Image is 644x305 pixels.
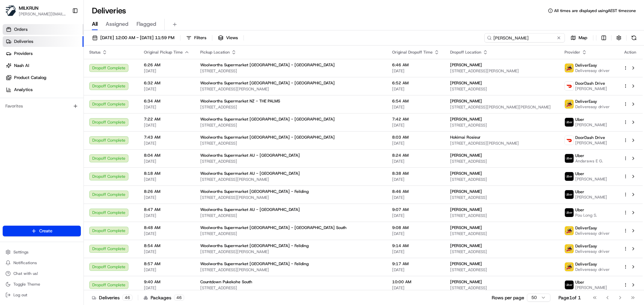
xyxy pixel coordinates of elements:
[3,84,84,95] a: Analytics
[629,33,639,43] button: Refresh
[392,267,439,273] span: [DATE]
[200,86,381,92] span: [STREET_ADDRESS][PERSON_NAME]
[144,62,190,68] span: 6:26 AM
[450,68,553,74] span: [STREET_ADDRESS][PERSON_NAME]
[450,225,482,230] span: [PERSON_NAME]
[200,80,335,86] span: Woolworths Supermarket [GEOGRAPHIC_DATA] - [GEOGRAPHIC_DATA]
[392,80,439,86] span: 6:52 AM
[5,5,16,16] img: MILKRUN
[144,225,190,230] span: 8:48 AM
[575,99,597,104] span: DeliverEasy
[392,171,439,176] span: 8:38 AM
[144,294,184,301] div: Packages
[450,86,553,92] span: [STREET_ADDRESS]
[200,153,300,158] span: Woolworths Supermarket AU - [GEOGRAPHIC_DATA]
[450,141,553,146] span: [STREET_ADDRESS][PERSON_NAME]
[450,117,482,122] span: [PERSON_NAME]
[392,189,439,194] span: 8:46 AM
[575,231,610,236] span: Delivereasy driver
[575,243,597,249] span: DeliverEasy
[392,225,439,230] span: 9:08 AM
[575,158,603,164] span: Andaraws E G.
[144,231,190,236] span: [DATE]
[200,285,381,291] span: [STREET_ADDRESS]
[392,141,439,146] span: [DATE]
[200,117,335,122] span: Woolworths Supermarket [GEOGRAPHIC_DATA] - [GEOGRAPHIC_DATA]
[392,153,439,158] span: 8:24 AM
[3,3,69,19] button: MILKRUNMILKRUN[PERSON_NAME][EMAIL_ADDRESS][DOMAIN_NAME]
[392,68,439,74] span: [DATE]
[392,135,439,140] span: 8:03 AM
[392,213,439,218] span: [DATE]
[3,101,81,111] div: Favorites
[575,104,610,109] span: Delivereasy driver
[14,39,33,45] span: Deliveries
[144,249,190,254] span: [DATE]
[568,33,590,43] button: Map
[19,11,67,17] button: [PERSON_NAME][EMAIL_ADDRESS][DOMAIN_NAME]
[450,279,482,285] span: [PERSON_NAME]
[200,104,381,110] span: [STREET_ADDRESS]
[194,35,206,41] span: Filters
[450,267,553,273] span: [STREET_ADDRESS]
[565,262,574,271] img: delivereasy_logo.png
[137,20,156,28] span: Flagged
[392,117,439,122] span: 7:42 AM
[450,243,482,248] span: [PERSON_NAME]
[450,261,482,266] span: [PERSON_NAME]
[575,176,607,182] span: [PERSON_NAME]
[492,294,524,301] p: Rows per page
[575,285,607,290] span: [PERSON_NAME]
[392,285,439,291] span: [DATE]
[575,261,597,267] span: DeliverEasy
[215,33,241,43] button: Views
[13,271,38,276] span: Chat with us!
[174,295,184,301] div: 46
[575,140,607,146] span: [PERSON_NAME]
[200,68,381,74] span: [STREET_ADDRESS]
[554,8,636,13] span: All times are displayed using AEST timezone
[450,231,553,236] span: [STREET_ADDRESS]
[144,195,190,200] span: [DATE]
[623,50,637,55] div: Action
[13,249,29,255] span: Settings
[579,35,587,41] span: Map
[144,207,190,212] span: 8:47 AM
[200,171,300,176] span: Woolworths Supermarket AU - [GEOGRAPHIC_DATA]
[392,249,439,254] span: [DATE]
[392,159,439,164] span: [DATE]
[392,62,439,68] span: 6:46 AM
[144,159,190,164] span: [DATE]
[450,249,553,254] span: [STREET_ADDRESS]
[144,68,190,74] span: [DATE]
[575,195,607,200] span: [PERSON_NAME]
[575,81,605,86] span: DoorDash Drive
[575,207,584,213] span: Uber
[3,290,81,300] button: Log out
[144,285,190,291] span: [DATE]
[575,117,584,122] span: Uber
[392,195,439,200] span: [DATE]
[200,177,381,182] span: [STREET_ADDRESS][PERSON_NAME]
[200,135,335,140] span: Woolworths Supermarket [GEOGRAPHIC_DATA] - [GEOGRAPHIC_DATA]
[13,260,37,265] span: Notifications
[392,243,439,248] span: 9:14 AM
[144,123,190,128] span: [DATE]
[450,177,553,182] span: [STREET_ADDRESS]
[575,86,607,91] span: [PERSON_NAME]
[3,280,81,289] button: Toggle Theme
[450,104,553,110] span: [STREET_ADDRESS][PERSON_NAME][PERSON_NAME]
[144,153,190,158] span: 8:04 AM
[3,48,84,59] a: Providers
[89,50,101,55] span: Status
[392,123,439,128] span: [DATE]
[3,72,84,83] a: Product Catalog
[3,269,81,278] button: Chat with us!
[392,261,439,266] span: 9:17 AM
[575,189,584,195] span: Uber
[39,228,52,234] span: Create
[14,87,33,93] span: Analytics
[450,50,481,55] span: Dropoff Location
[450,189,482,194] span: [PERSON_NAME]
